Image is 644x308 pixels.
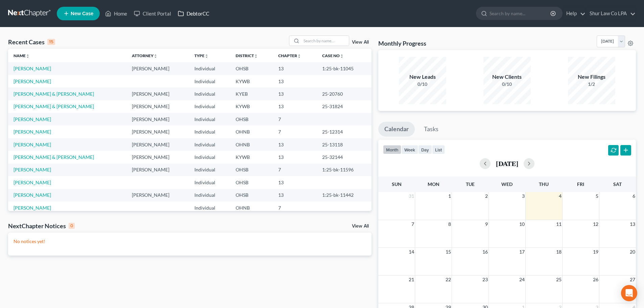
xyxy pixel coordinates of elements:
td: 13 [273,75,317,88]
td: OHNB [230,202,273,214]
span: 26 [592,276,599,284]
a: Shur Law Co LPA [586,7,636,20]
input: Search by name... [302,36,349,46]
span: Sun [392,181,402,187]
td: KYWB [230,100,273,113]
span: 7 [411,220,415,228]
td: OHNB [230,138,273,151]
a: [PERSON_NAME] & [PERSON_NAME] [14,154,94,160]
td: 25-20760 [317,88,372,100]
span: New Case [71,11,93,16]
span: 11 [555,220,562,228]
span: 18 [555,248,562,256]
span: Wed [501,181,512,187]
td: [PERSON_NAME] [126,151,189,163]
td: KYWB [230,151,273,163]
div: New Clients [483,73,531,81]
div: 1/2 [568,81,615,88]
td: KYEB [230,88,273,100]
td: 13 [273,88,317,100]
a: Typeunfold_more [194,53,209,58]
a: Chapterunfold_more [278,53,301,58]
span: 20 [629,248,636,256]
div: 15 [47,39,55,45]
button: day [418,145,432,154]
td: 7 [273,125,317,138]
span: 22 [445,276,452,284]
td: Individual [189,202,230,214]
a: Home [102,7,130,20]
i: unfold_more [297,54,301,58]
p: No notices yet! [14,238,366,245]
td: [PERSON_NAME] [126,88,189,100]
span: 12 [592,220,599,228]
span: 21 [408,276,415,284]
td: OHSB [230,62,273,75]
button: week [401,145,418,154]
i: unfold_more [205,54,209,58]
span: 15 [445,248,452,256]
td: 25-13118 [317,138,372,151]
button: month [383,145,401,154]
span: Tue [466,181,475,187]
div: New Leads [399,73,446,81]
a: Calendar [378,122,415,137]
td: 1:25-bk-11442 [317,189,372,202]
span: Mon [428,181,439,187]
a: [PERSON_NAME] [14,192,51,198]
td: [PERSON_NAME] [126,62,189,75]
td: OHSB [230,164,273,176]
span: 16 [482,248,488,256]
td: OHSB [230,176,273,189]
span: 13 [629,220,636,228]
td: 13 [273,138,317,151]
a: Help [563,7,586,20]
a: Client Portal [130,7,174,20]
span: 27 [629,276,636,284]
span: 6 [632,192,636,200]
td: OHSB [230,189,273,202]
div: Open Intercom Messenger [621,285,637,301]
a: [PERSON_NAME] [14,129,51,135]
a: [PERSON_NAME] [14,116,51,122]
td: 7 [273,113,317,125]
span: 3 [521,192,525,200]
span: 4 [558,192,562,200]
td: 25-12314 [317,125,372,138]
span: Thu [539,181,549,187]
td: [PERSON_NAME] [126,100,189,113]
a: Case Nounfold_more [322,53,344,58]
td: 7 [273,164,317,176]
span: 14 [408,248,415,256]
td: [PERSON_NAME] [126,164,189,176]
i: unfold_more [26,54,30,58]
td: 7 [273,202,317,214]
span: 24 [519,276,525,284]
span: Fri [577,181,584,187]
td: Individual [189,75,230,88]
td: 13 [273,176,317,189]
td: OHNB [230,125,273,138]
td: [PERSON_NAME] [126,189,189,202]
a: DebtorCC [174,7,213,20]
td: Individual [189,176,230,189]
a: [PERSON_NAME] & [PERSON_NAME] [14,91,94,97]
td: 13 [273,189,317,202]
td: Individual [189,164,230,176]
div: 0/10 [399,81,446,88]
a: [PERSON_NAME] [14,78,51,84]
td: 13 [273,62,317,75]
td: KYWB [230,75,273,88]
td: Individual [189,189,230,202]
span: 1 [448,192,452,200]
td: Individual [189,138,230,151]
span: 2 [484,192,488,200]
td: Individual [189,151,230,163]
div: Recent Cases [8,38,55,46]
span: 23 [482,276,488,284]
td: [PERSON_NAME] [126,138,189,151]
span: 17 [519,248,525,256]
span: 9 [484,220,488,228]
div: 0/10 [483,81,531,88]
td: [PERSON_NAME] [126,113,189,125]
